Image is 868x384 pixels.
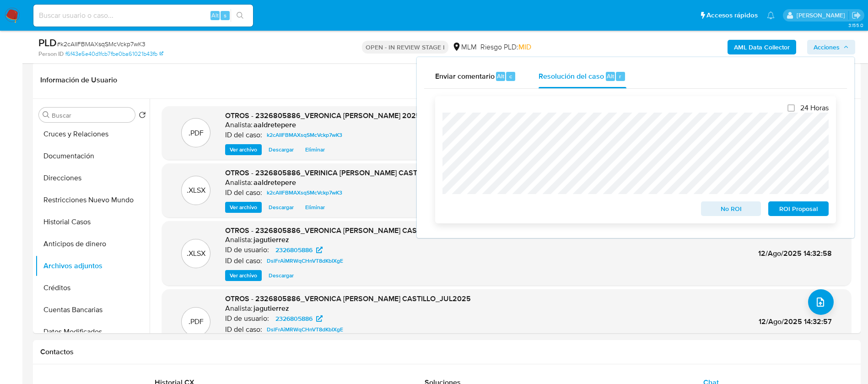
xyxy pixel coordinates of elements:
[225,188,262,197] p: ID del caso:
[230,271,257,280] span: Ver archivo
[225,314,269,323] p: ID de usuario:
[225,202,262,213] button: Ver archivo
[264,144,298,155] button: Descargar
[253,120,296,130] h6: aaldretepere
[734,40,790,54] b: AML Data Collector
[225,293,471,304] span: OTROS - 2326805886_VERONICA [PERSON_NAME] CASTILLO_JUL2025
[224,11,226,20] span: s
[452,42,477,52] div: MLM
[225,304,253,313] p: Analista:
[187,249,205,259] p: .XLSX
[267,255,343,266] span: DslFrAiMRWqCHnVT8dKbIXgE
[275,313,313,324] span: 2326805886
[701,201,761,216] button: No ROI
[35,255,150,277] button: Archivos adjuntos
[267,130,342,141] span: k2cAIIFBMAXsqSMcVckp7wK3
[301,144,329,155] button: Eliminar
[301,202,329,213] button: Eliminar
[38,35,57,50] b: PLD
[759,316,832,327] span: 12/Ago/2025 14:32:57
[253,235,289,244] h6: jagutierrez
[225,325,262,334] p: ID del caso:
[267,324,343,335] span: DslFrAiMRWqCHnVT8dKbIXgE
[225,178,253,187] p: Analista:
[40,347,853,357] h1: Contactos
[263,130,346,141] a: k2cAIIFBMAXsqSMcVckp7wK3
[758,248,832,259] span: 12/Ago/2025 14:32:58
[35,299,150,321] button: Cuentas Bancarias
[480,42,531,52] span: Riesgo PLD:
[814,40,840,54] span: Acciones
[52,111,131,119] input: Buscar
[253,178,296,187] h6: aaldretepere
[305,145,325,154] span: Eliminar
[263,255,347,266] a: DslFrAiMRWqCHnVT8dKbIXgE
[848,22,863,29] span: 3.155.0
[269,203,294,212] span: Descargar
[230,145,257,154] span: Ver archivo
[269,145,294,154] span: Descargar
[225,144,262,155] button: Ver archivo
[189,128,204,138] p: .PDF
[263,187,346,198] a: k2cAIIFBMAXsqSMcVckp7wK3
[768,201,829,216] button: ROI Proposal
[518,42,531,52] span: MID
[263,324,347,335] a: DslFrAiMRWqCHnVT8dKbIXgE
[43,111,50,119] button: Buscar
[225,256,262,265] p: ID del caso:
[808,289,834,315] button: upload-file
[270,313,328,324] a: 2326805886
[225,245,269,254] p: ID de usuario:
[267,187,342,198] span: k2cAIIFBMAXsqSMcVckp7wK3
[35,145,150,167] button: Documentación
[187,185,205,195] p: .XLSX
[225,110,421,121] span: OTROS - 2326805886_VERONICA [PERSON_NAME] 2025
[35,167,150,189] button: Direcciones
[619,72,621,81] span: r
[607,72,614,81] span: Alt
[270,244,328,255] a: 2326805886
[800,103,829,113] span: 24 Horas
[253,304,289,313] h6: jagutierrez
[189,317,204,327] p: .PDF
[509,72,512,81] span: c
[706,11,758,20] span: Accesos rápidos
[40,76,117,85] h1: Información de Usuario
[230,203,257,212] span: Ver archivo
[787,104,795,112] input: 24 Horas
[225,235,253,244] p: Analista:
[707,202,755,215] span: No ROI
[305,203,325,212] span: Eliminar
[35,211,150,233] button: Historial Casos
[35,321,150,343] button: Datos Modificados
[38,50,64,58] b: Person ID
[497,72,504,81] span: Alt
[231,9,249,22] button: search-icon
[797,11,848,20] p: alicia.aldreteperez@mercadolibre.com.mx
[775,202,822,215] span: ROI Proposal
[264,202,298,213] button: Descargar
[211,11,219,20] span: Alt
[435,70,495,81] span: Enviar comentario
[269,271,294,280] span: Descargar
[35,123,150,145] button: Cruces y Relaciones
[264,270,298,281] button: Descargar
[225,130,262,140] p: ID del caso:
[807,40,855,54] button: Acciones
[539,70,604,81] span: Resolución del caso
[225,168,476,178] span: OTROS - 2326805886_VERINICA [PERSON_NAME] CASTILLO_JULIO 2025
[728,40,796,54] button: AML Data Collector
[65,50,163,58] a: f6f43e5e40d1fcb7fbe0ba61021b43fb
[35,189,150,211] button: Restricciones Nuevo Mundo
[225,270,262,281] button: Ver archivo
[139,111,146,121] button: Volver al orden por defecto
[767,11,775,19] a: Notificaciones
[57,39,146,49] span: # k2cAIIFBMAXsqSMcVckp7wK3
[275,244,313,255] span: 2326805886
[33,10,253,22] input: Buscar usuario o caso...
[225,120,253,130] p: Analista:
[35,233,150,255] button: Anticipos de dinero
[852,11,861,20] a: Salir
[362,41,448,54] p: OPEN - IN REVIEW STAGE I
[225,225,484,236] span: OTROS - 2326805886_VERONICA [PERSON_NAME] CASTILLO_JUL2025_AT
